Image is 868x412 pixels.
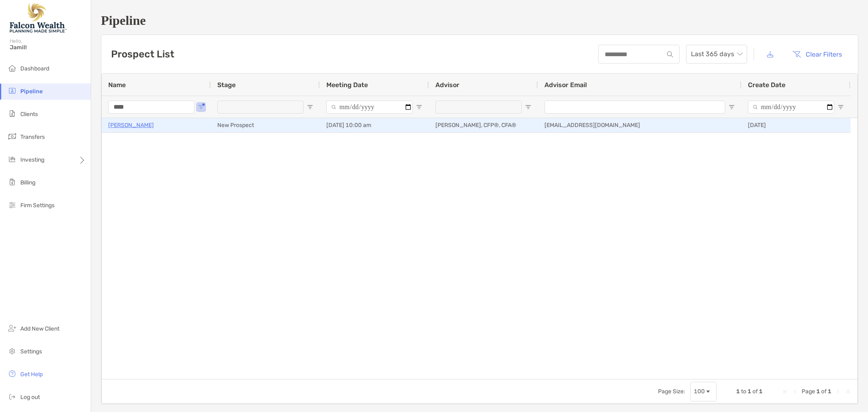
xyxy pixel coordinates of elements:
div: Next Page [835,388,841,395]
input: Name Filter Input [108,101,195,114]
span: Investing [20,156,44,163]
h1: Pipeline [101,13,858,28]
img: input icon [667,51,673,57]
span: Advisor [435,81,459,89]
button: Open Filter Menu [198,104,204,110]
button: Open Filter Menu [525,104,531,110]
button: Open Filter Menu [416,104,422,110]
span: Log out [20,394,40,401]
div: Last Page [844,388,851,395]
div: 100 [694,388,705,395]
span: of [752,388,758,395]
span: Get Help [20,371,43,378]
span: 1 [759,388,763,395]
span: to [741,388,746,395]
button: Clear Filters [786,45,848,63]
div: [DATE] 10:00 am [320,118,429,132]
span: Page [802,388,815,395]
img: settings icon [7,346,17,356]
span: Billing [20,179,35,186]
span: Firm Settings [20,202,55,209]
img: add_new_client icon [7,323,17,333]
span: of [821,388,826,395]
input: Advisor Email Filter Input [544,101,725,114]
span: Stage [217,81,236,89]
div: [DATE] [741,118,851,132]
div: Page Size [690,382,717,401]
button: Open Filter Menu [307,104,313,110]
h3: Prospect List [111,48,174,60]
img: Falcon Wealth Planning Logo [10,3,67,33]
div: [PERSON_NAME], CFP®, CFA® [429,118,538,132]
input: Create Date Filter Input [748,101,834,114]
span: 1 [828,388,831,395]
span: Create Date [748,81,785,89]
span: Last 365 days [691,45,742,63]
img: investing icon [7,154,17,164]
span: Advisor Email [544,81,587,89]
img: logout icon [7,392,17,401]
span: 1 [736,388,740,395]
span: 1 [748,388,751,395]
button: Open Filter Menu [837,104,844,110]
input: Meeting Date Filter Input [326,101,413,114]
div: [EMAIL_ADDRESS][DOMAIN_NAME] [538,118,741,132]
div: First Page [782,388,789,395]
span: Clients [20,111,38,118]
span: Add New Client [20,325,59,332]
div: Previous Page [792,388,798,395]
div: New Prospect [211,118,320,132]
img: pipeline icon [7,86,17,96]
img: billing icon [7,177,17,187]
span: Jamil! [10,44,86,51]
img: get-help icon [7,369,17,379]
span: Dashboard [20,65,49,72]
a: [PERSON_NAME] [108,120,154,130]
span: Meeting Date [326,81,368,89]
img: dashboard icon [7,63,17,73]
span: Pipeline [20,88,43,95]
img: firm-settings icon [7,200,17,210]
img: transfers icon [7,131,17,141]
span: Name [108,81,126,89]
button: Open Filter Menu [728,104,735,110]
span: Transfers [20,134,45,140]
span: Settings [20,348,42,355]
span: 1 [816,388,820,395]
div: Page Size: [658,388,685,395]
img: clients icon [7,109,17,118]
